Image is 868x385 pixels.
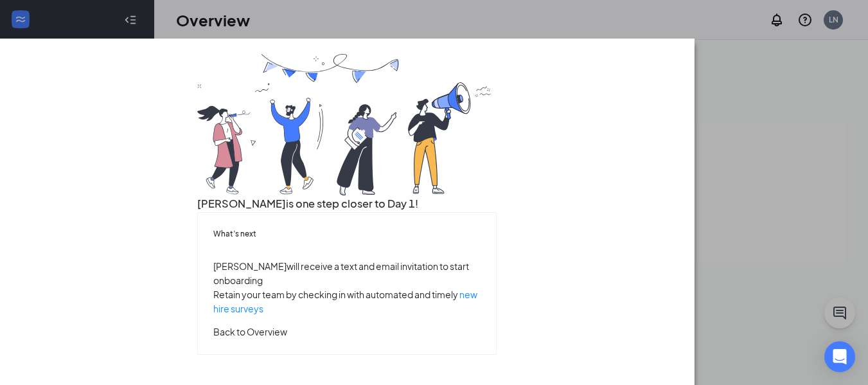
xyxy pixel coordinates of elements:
[213,259,481,287] p: [PERSON_NAME] will receive a text and email invitation to start onboarding
[824,341,855,372] div: Open Intercom Messenger
[213,287,481,316] p: Retain your team by checking in with automated and timely
[213,325,287,339] button: Back to Overview
[213,228,481,240] h5: What’s next
[213,289,477,314] a: new hire surveys
[197,195,497,212] h3: [PERSON_NAME] is one step closer to Day 1!
[197,54,493,195] img: you are all set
